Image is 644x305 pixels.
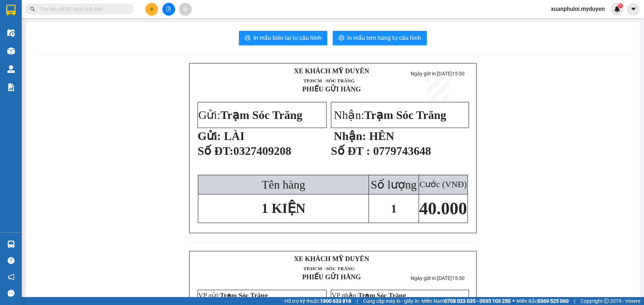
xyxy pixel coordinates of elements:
[604,298,609,304] span: copyright
[627,3,640,16] button: caret-down
[183,7,188,12] span: aim
[302,85,361,93] strong: PHIẾU GỬI HÀNG
[452,275,465,281] span: 15:50
[7,83,15,91] img: solution-icon
[8,273,14,280] span: notification
[363,297,420,305] span: Cung cấp máy in - giấy in:
[303,266,354,271] span: TP.HCM -SÓC TRĂNG
[419,180,467,189] span: Cước (VNĐ)
[30,7,35,12] span: search
[512,300,515,302] span: ⚪️
[8,257,14,264] span: question-circle
[253,33,321,42] span: In mẫu biên lai tự cấu hình
[614,6,620,12] img: icon-new-feature
[162,3,175,16] button: file-add
[294,67,369,75] strong: XE KHÁCH MỸ DUYÊN
[245,35,250,42] span: printer
[437,275,465,281] span: [DATE]
[261,201,306,216] span: 1 KIỆN
[284,297,351,305] span: Hỗ trợ kỹ thuật:
[8,290,14,297] span: message
[618,3,623,8] sup: 1
[233,144,291,157] span: 0327409208
[220,108,302,121] span: Trạm Sóc Trăng
[6,5,16,16] img: logo-vxr
[334,108,446,121] span: Nhận:
[437,71,465,77] span: [DATE]
[421,297,511,305] span: Miền Nam
[198,108,302,121] span: Gửi:
[334,129,366,143] strong: Nhận:
[320,298,351,304] strong: 1900 633 818
[574,297,575,305] span: |
[516,297,569,305] span: Miền Bắc
[145,3,158,16] button: plus
[630,6,637,12] span: caret-down
[7,65,15,73] img: warehouse-icon
[40,5,125,13] input: Tìm tên, số ĐT hoặc mã đơn
[262,178,305,191] span: Tên hàng
[357,297,358,305] span: |
[7,47,15,55] img: warehouse-icon
[373,144,431,157] span: 0779743648
[166,7,171,12] span: file-add
[358,292,406,299] span: Trạm Sóc Trăng
[294,255,369,263] strong: XE KHÁCH MỸ DUYÊN
[537,298,569,304] strong: 0369 525 060
[179,3,192,16] button: aim
[364,108,446,121] span: Trạm Sóc Trăng
[7,240,15,248] img: warehouse-icon
[406,71,470,77] p: Ngày giờ in:
[444,298,511,304] strong: 0708 023 035 - 0935 103 250
[239,31,327,45] button: printerIn mẫu biên lai tự cấu hình
[452,71,465,77] span: 15:50
[333,31,427,45] button: printerIn mẫu tem hàng tự cấu hình
[198,292,268,299] span: VP gửi:
[369,129,394,143] span: HÊN
[545,4,611,13] span: xuanphuloi.myduyen
[419,199,467,218] span: 40.000
[7,29,15,37] img: warehouse-icon
[303,78,354,83] span: TP.HCM -SÓC TRĂNG
[338,35,344,42] span: printer
[224,129,245,143] span: LÀI
[198,129,221,143] strong: Gửi:
[302,273,361,281] strong: PHIẾU GỬI HÀNG
[149,7,154,12] span: plus
[347,33,421,42] span: In mẫu tem hàng tự cấu hình
[371,178,417,191] span: Số lượng
[220,292,268,299] span: Trạm Sóc Trăng
[406,275,470,281] p: Ngày giờ in:
[198,144,233,157] span: Số ĐT:
[619,3,622,8] span: 1
[331,144,370,157] strong: Số ĐT :
[391,202,396,215] span: 1
[332,292,406,299] span: VP nhận:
